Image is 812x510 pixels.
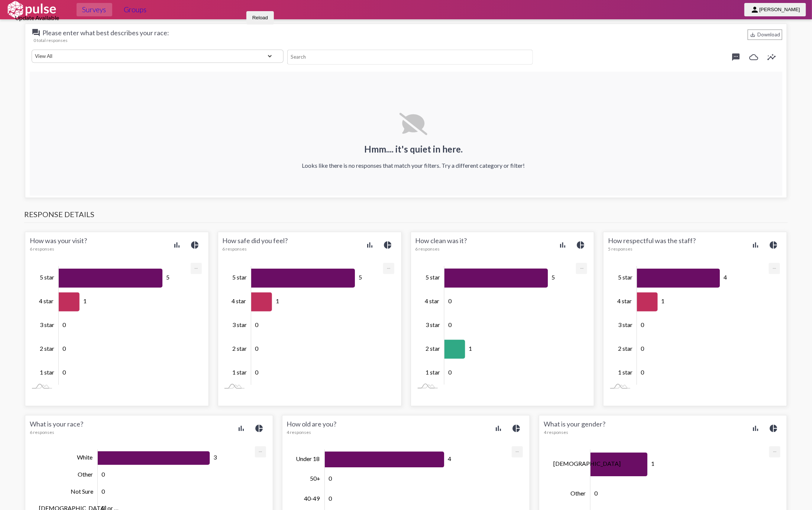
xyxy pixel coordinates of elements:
[415,246,554,252] div: 6 responses
[83,298,86,305] tspan: 1
[618,345,633,352] tspan: 2 star
[237,424,246,433] mat-icon: bar_chart
[15,14,59,22] span: Update Available
[558,241,567,249] mat-icon: bar_chart
[769,263,780,270] a: Export [Press ENTER or use arrow keys to navigate]
[166,274,169,281] tspan: 5
[39,298,54,305] tspan: 4 star
[749,53,758,62] mat-icon: cloud_queue
[232,369,247,376] tspan: 1 star
[366,241,375,249] mat-icon: bar_chart
[32,28,169,37] span: Please enter what best describes your race:
[641,345,644,352] tspan: 0
[444,269,548,383] g: Series
[553,460,621,467] tspan: [DEMOGRAPHIC_DATA]
[769,446,780,453] a: Export [Press ENTER or use arrow keys to navigate]
[724,274,727,281] tspan: 4
[572,238,589,251] button: Pie style chart
[118,3,153,16] a: Groups
[448,369,452,376] tspan: 0
[415,236,554,252] div: How clean was it?
[618,274,633,281] tspan: 5 star
[507,421,525,434] button: Pie style chart
[383,263,394,270] a: Export [Press ENTER or use arrow keys to navigate]
[744,3,806,16] button: [PERSON_NAME]
[77,3,112,16] a: Surveys
[40,369,54,376] tspan: 1 star
[233,421,250,434] button: Bar chart
[62,345,66,352] tspan: 0
[751,424,760,433] mat-icon: bar_chart
[255,345,259,352] tspan: 0
[223,236,361,252] div: How safe did you feel?
[296,455,320,462] tspan: Under 18
[617,266,767,385] g: Chart
[489,421,507,434] button: Bar chart
[101,488,105,495] tspan: 0
[32,28,41,37] mat-icon: question_answer
[252,15,268,20] span: Reload
[759,7,800,12] span: [PERSON_NAME]
[77,454,93,461] tspan: White
[425,266,575,385] g: Chart
[329,495,332,502] tspan: 0
[731,53,740,62] mat-icon: textsms
[255,424,264,433] mat-icon: pie_chart
[399,113,427,135] img: svg+xml;base64,PHN2ZyB4bWxucz0iaHR0cDovL3d3dy53My5vcmcvMjAwMC9zdmciIHZpZXdCb3g9IjAgMCA2NDAgNTEyIj...
[232,345,247,352] tspan: 2 star
[651,460,654,467] tspan: 1
[59,269,162,383] g: Series
[617,298,632,305] tspan: 4 star
[764,421,782,434] button: Pie style chart
[448,298,452,305] tspan: 0
[30,429,233,435] div: 6 responses
[552,274,555,281] tspan: 5
[24,210,788,223] h3: Response Details
[764,238,782,251] button: Pie style chart
[594,490,598,497] tspan: 0
[255,446,266,453] a: Export [Press ENTER or use arrow keys to navigate]
[304,495,320,502] tspan: 40-49
[232,298,246,305] tspan: 4 star
[641,369,644,376] tspan: 0
[250,421,268,434] button: Pie style chart
[276,298,279,305] tspan: 1
[329,475,332,482] tspan: 0
[750,32,756,37] mat-icon: Download
[78,471,93,478] tspan: Other
[426,369,440,376] tspan: 1 star
[426,345,440,352] tspan: 2 star
[33,37,783,43] div: 0 total responses
[232,274,247,281] tspan: 5 star
[62,369,66,376] tspan: 0
[40,274,54,281] tspan: 5 star
[287,429,490,435] div: 4 responses
[40,345,54,352] tspan: 2 star
[302,144,525,154] h2: Hmm.... it's quiet in here.
[246,11,274,24] button: Reload
[30,236,168,252] div: How was your visit?
[124,3,147,16] span: Groups
[384,241,392,249] mat-icon: pie_chart
[232,266,381,385] g: Chart
[191,241,200,249] mat-icon: pie_chart
[748,29,782,40] div: Download
[101,471,105,478] tspan: 0
[361,238,379,251] button: Bar chart
[6,0,57,19] img: white-logo.svg
[223,246,361,252] div: 6 responses
[379,238,397,251] button: Pie style chart
[769,424,778,433] mat-icon: pie_chart
[751,241,760,249] mat-icon: bar_chart
[255,321,259,328] tspan: 0
[213,454,217,461] tspan: 3
[302,162,525,169] div: Looks like there is no responses that match your filters. Try a different category or filter!
[62,321,66,328] tspan: 0
[618,369,633,376] tspan: 1 star
[255,369,259,376] tspan: 0
[39,266,189,385] g: Chart
[232,321,247,328] tspan: 3 star
[494,424,503,433] mat-icon: bar_chart
[750,5,759,14] mat-icon: person
[512,424,521,433] mat-icon: pie_chart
